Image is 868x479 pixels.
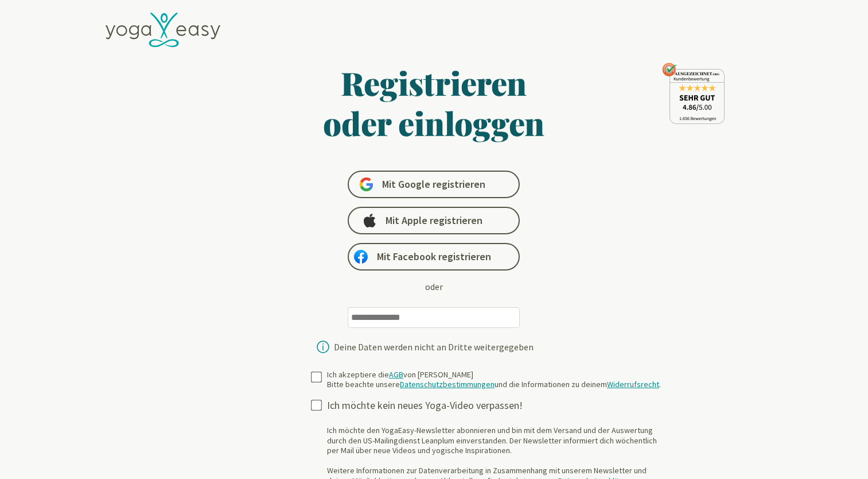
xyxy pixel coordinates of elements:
div: Ich akzeptiere die von [PERSON_NAME] Bitte beachte unsere und die Informationen zu deinem . [327,370,661,390]
div: Ich möchte kein neues Yoga-Video verpassen! [327,399,670,412]
h1: Registrieren oder einloggen [212,63,656,143]
a: Widerrufsrecht [607,379,659,389]
div: oder [425,280,443,293]
span: Mit Google registrieren [382,177,485,191]
span: Mit Apple registrieren [386,214,482,227]
img: ausgezeichnet_seal.png [662,63,725,124]
a: Mit Facebook registrieren [348,243,520,271]
a: Mit Apple registrieren [348,207,520,234]
a: AGB [389,369,403,380]
a: Mit Google registrieren [348,171,520,198]
a: Datenschutzbestimmungen [400,379,495,389]
span: Mit Facebook registrieren [377,250,491,264]
div: Deine Daten werden nicht an Dritte weitergegeben [334,342,534,351]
